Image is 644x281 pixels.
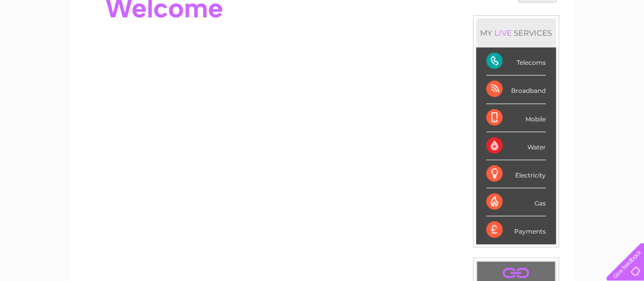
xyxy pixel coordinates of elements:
[465,43,484,51] a: Water
[486,47,546,75] div: Telecoms
[486,75,546,104] div: Broadband
[555,43,570,51] a: Blog
[82,6,563,49] div: Clear Business is a trading name of Verastar Limited (registered in [GEOGRAPHIC_DATA] No. 3667643...
[452,5,522,18] a: 0333 014 3131
[492,28,514,38] div: LIVE
[486,216,546,244] div: Payments
[486,132,546,160] div: Water
[486,104,546,132] div: Mobile
[486,160,546,188] div: Electricity
[610,43,634,51] a: Log out
[490,43,513,51] a: Energy
[486,188,546,216] div: Gas
[22,27,74,58] img: logo.png
[476,18,556,47] div: MY SERVICES
[576,43,601,51] a: Contact
[519,43,549,51] a: Telecoms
